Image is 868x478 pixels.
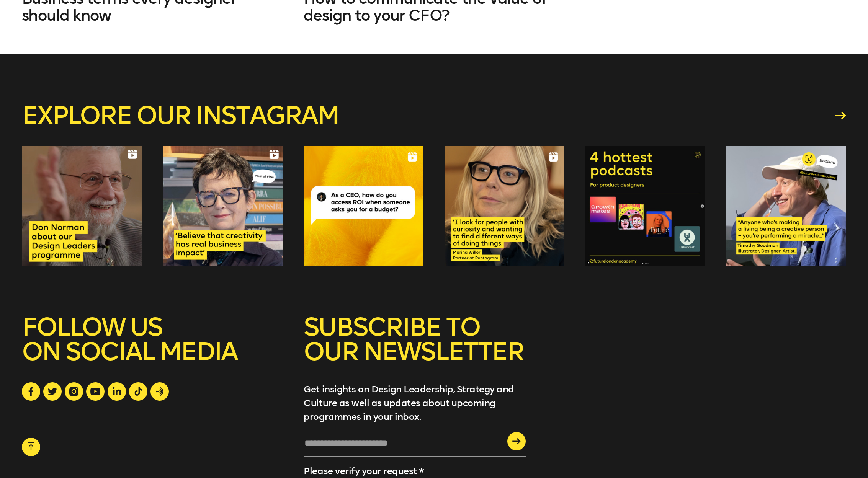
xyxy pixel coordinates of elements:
[304,315,526,382] h5: SUBSCRIBE TO OUR NEWSLETTER
[22,103,847,128] a: Explore our instagram
[304,382,526,424] p: Get insights on Design Leadership, Strategy and Culture as well as updates about upcoming program...
[304,465,424,476] label: Please verify your request *
[22,315,282,382] h5: FOLLOW US ON SOCIAL MEDIA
